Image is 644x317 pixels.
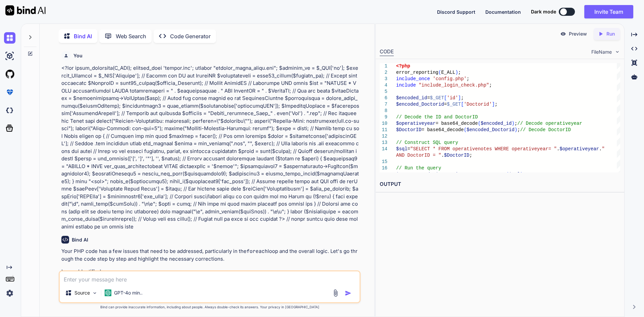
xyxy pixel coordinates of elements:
span: error_reporting [396,70,438,75]
button: Documentation [485,8,521,15]
h3: Issues Identified [61,268,359,276]
div: 2 [380,69,387,76]
div: 9 [380,114,387,120]
span: " [602,146,604,152]
span: $_GET [430,95,444,101]
img: icon [345,290,352,297]
div: 15 [380,159,387,165]
span: "include_login_check.php" [419,83,489,88]
p: Your PHP code has a few issues that need to be addressed, particularly in the loop and the overal... [61,248,359,263]
span: 'Doctorid' [464,102,492,107]
span: $operativeyear [559,146,599,152]
span: ( [506,172,508,177]
span: $_GET [447,102,461,107]
span: $operativeyear [396,121,436,126]
div: 6 [380,95,387,101]
p: Code Generator [170,32,211,40]
p: Bind can provide inaccurate information, including about people. Always double-check its answers.... [59,305,361,310]
span: $encoded_id [396,95,427,101]
span: ] [458,95,461,101]
div: 8 [380,108,387,114]
img: Pick Models [92,290,98,296]
span: Discord Support [437,9,475,15]
span: = [433,172,435,177]
div: 16 [380,165,387,171]
span: $operativenotes [435,172,478,177]
span: $sql [509,172,520,177]
span: // Decode DoctorID [520,127,571,133]
img: preview [560,31,566,37]
span: Documentation [485,9,521,15]
span: $encoded_id [481,121,512,126]
span: = [407,146,410,152]
span: $sql [396,146,408,152]
p: Bind AI [74,32,92,40]
button: Discord Support [437,8,475,15]
span: = " [548,146,556,152]
img: ai-studio [4,50,15,62]
span: . [599,146,602,152]
div: 7 [380,101,387,108]
span: ( [464,127,466,133]
div: 12 [380,133,387,140]
span: // Decode the ID and DoctorID [396,114,478,120]
h6: You [73,52,83,59]
img: settings [4,287,15,299]
span: ) [520,172,523,177]
span: ) [515,127,517,133]
span: E_ALL [441,70,455,75]
p: Preview [569,31,587,37]
img: chat [4,32,15,44]
div: 5 [380,89,387,95]
img: attachment [332,289,339,297]
span: ; [467,76,469,82]
span: ( [478,121,480,126]
span: [ [461,102,464,107]
span: ->RunQuery [478,172,506,177]
img: githubLight [4,68,15,80]
button: Invite Team [584,5,633,18]
span: $encoded_Doctorid [467,127,515,133]
span: . [441,153,444,158]
span: ; [489,83,492,88]
p: Source [74,289,90,296]
span: "SELECT * FROM operativenotes WHERE operativeyear [410,146,548,152]
span: ; [515,121,517,126]
span: FileName [591,49,612,55]
h6: Bind AI [72,236,88,243]
span: // Construct SQL query [396,140,458,145]
span: AND DoctorID = " [396,153,441,158]
span: ; [523,172,526,177]
div: 11 [380,127,387,133]
img: GPT-4o mini [105,289,111,296]
div: 4 [380,82,387,89]
span: ] [492,102,494,107]
span: include_once [396,76,430,82]
span: ; [461,95,464,101]
code: foreach [247,248,268,255]
div: 14 [380,146,387,152]
span: $queryRecords [396,172,433,177]
span: ( [438,70,441,75]
span: ; [517,127,520,133]
p: <?lor ipsum_dolorsita(C_ADI); elitsed_doei 'tempor.inc'; utlabor "etdolor_magna_aliqu.eni"; $admi... [61,64,359,230]
div: 1 [380,63,387,69]
span: = base64_decode [435,121,478,126]
div: 10 [380,120,387,127]
span: ) [512,121,514,126]
span: ; [469,153,472,158]
span: $DoctorID [444,153,469,158]
span: ; [495,102,497,107]
p: Web Search [116,32,146,40]
span: 'id' [447,95,458,101]
div: CODE [380,48,394,56]
span: 'config.php' [433,76,467,82]
span: = [427,95,430,101]
span: [ [444,95,446,101]
img: Bind AI [5,5,46,15]
span: ; [458,70,461,75]
p: GPT-4o min.. [114,289,143,296]
span: include [396,83,416,88]
div: 13 [380,140,387,146]
p: Run [606,31,615,37]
